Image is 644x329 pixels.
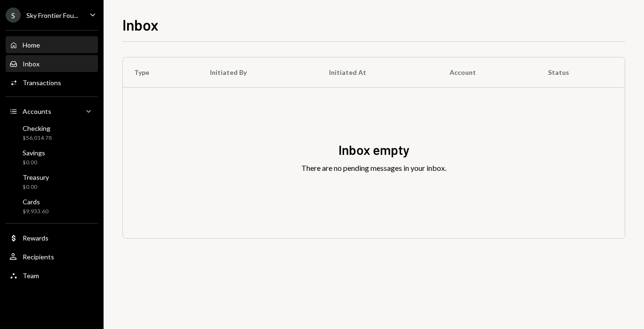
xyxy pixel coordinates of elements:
th: Initiated By [199,57,318,88]
a: Recipients [6,248,98,265]
a: Home [6,36,98,53]
div: Inbox empty [338,141,410,159]
div: $56,014.78 [23,134,52,142]
a: Rewards [6,229,98,246]
th: Type [123,57,199,88]
a: Accounts [6,103,98,120]
div: Accounts [23,107,51,115]
div: Team [23,272,39,280]
div: Transactions [23,79,61,87]
h1: Inbox [122,15,159,34]
a: Team [6,267,98,284]
th: Account [438,57,537,88]
div: Rewards [23,234,48,242]
div: $9,933.60 [23,208,48,216]
div: Home [23,41,40,49]
div: $0.00 [23,159,45,167]
div: Recipients [23,253,54,261]
th: Status [537,57,625,88]
div: Cards [23,198,48,206]
a: Cards$9,933.60 [6,195,98,217]
a: Savings$0.00 [6,146,98,169]
th: Initiated At [318,57,438,88]
div: Treasury [23,173,49,181]
a: Treasury$0.00 [6,170,98,193]
div: There are no pending messages in your inbox. [301,162,446,174]
div: Checking [23,124,52,132]
a: Transactions [6,74,98,91]
a: Inbox [6,55,98,72]
div: Savings [23,149,45,157]
div: S [6,8,21,23]
div: $0.00 [23,183,49,191]
div: Inbox [23,60,40,68]
div: Sky Frontier Fou... [26,11,78,19]
a: Checking$56,014.78 [6,121,98,144]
